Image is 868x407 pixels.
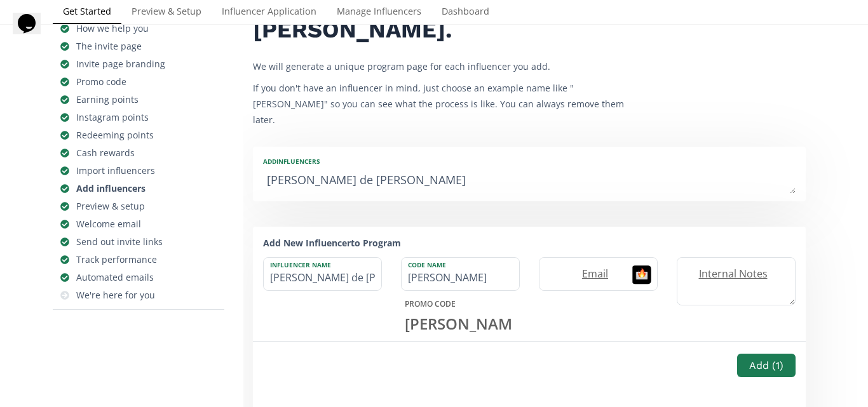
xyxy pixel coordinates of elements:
div: PROMO CODE [401,298,520,309]
div: Cash rewards [76,147,135,159]
label: Influencer Name [264,258,369,269]
textarea: [PERSON_NAME] de la H [263,168,796,194]
label: Code Name [402,258,506,269]
p: If you don't have an influencer in mind, just choose an example name like "[PERSON_NAME]" so you ... [253,80,634,128]
iframe: chat widget [13,13,53,51]
div: Track performance [76,253,157,266]
div: How we help you [76,22,149,35]
div: Add influencers [76,182,146,195]
button: Add (1) [737,354,796,377]
div: Promo code [76,76,126,88]
div: Invite page branding [76,58,165,70]
div: Redeeming points [76,129,154,142]
div: Import influencers [76,164,155,177]
div: We're here for you [76,289,155,302]
label: Internal Notes [677,267,782,281]
div: Welcome email [76,218,141,230]
div: [PERSON_NAME] 10 [401,313,520,357]
div: Automated emails [76,271,154,284]
div: Send out invite links [76,236,163,248]
div: Instagram points [76,111,149,124]
div: Preview & setup [76,200,145,213]
strong: Add New Influencer to Program [263,237,401,249]
div: Add INFLUENCERS [263,157,796,166]
p: We will generate a unique program page for each influencer you add. [253,58,634,74]
label: Email [539,267,644,281]
div: Earning points [76,93,139,106]
div: The invite page [76,40,142,53]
